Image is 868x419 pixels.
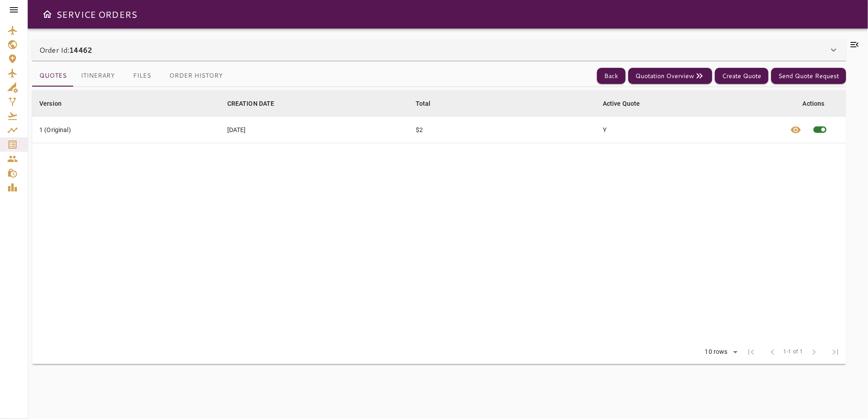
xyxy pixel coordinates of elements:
[807,116,833,143] span: This quote is already active
[791,124,801,135] span: visibility
[603,98,640,109] div: Active Quote
[603,98,652,109] span: Active Quote
[162,65,230,87] button: Order History
[597,68,626,84] button: Back
[596,116,783,143] td: Y
[416,98,442,109] span: Total
[220,116,409,143] td: [DATE]
[74,65,122,87] button: Itinerary
[741,341,762,363] span: First Page
[32,65,74,87] button: Quotes
[38,5,56,23] button: Open drawer
[771,68,846,84] button: Send Quote Request
[227,98,275,109] div: CREATION DATE
[32,39,846,61] div: Order Id:14462
[69,45,92,55] b: 14462
[32,116,220,143] td: 1 (Original)
[39,98,62,109] div: Version
[227,98,286,109] span: CREATION DATE
[409,116,596,143] td: $2
[762,341,784,363] span: Previous Page
[32,65,230,87] div: basic tabs example
[803,341,825,363] span: Next Page
[825,341,846,363] span: Last Page
[39,98,73,109] span: Version
[715,68,768,84] button: Create Quote
[628,68,712,84] button: Quotation Overview
[56,7,137,21] h6: SERVICE ORDERS
[699,345,741,359] div: 10 rows
[39,45,92,55] p: Order Id:
[785,116,807,143] button: View quote details
[122,65,162,87] button: Files
[703,348,730,356] div: 10 rows
[416,98,431,109] div: Total
[784,348,803,357] span: 1-1 of 1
